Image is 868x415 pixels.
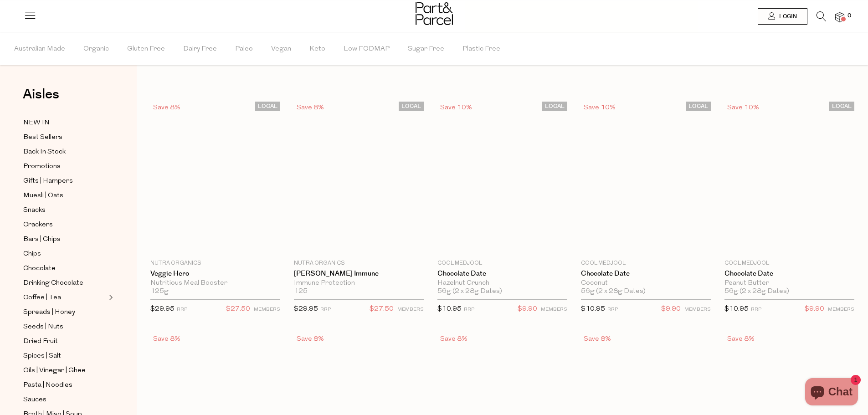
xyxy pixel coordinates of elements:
[581,102,618,114] div: Save 10%
[23,365,86,376] span: Oils | Vinegar | Ghee
[23,132,106,143] a: Best Sellers
[255,102,280,111] span: LOCAL
[23,117,106,128] a: NEW IN
[581,306,605,313] span: $10.95
[23,336,106,347] a: Dried Fruit
[581,287,646,296] span: 56g (2 x 28g Dates)
[294,102,327,114] div: Save 8%
[23,336,58,347] span: Dried Fruit
[724,270,854,278] a: Chocolate Date
[150,279,280,287] div: Nutritious Meal Booster
[23,307,75,318] span: Spreads | Honey
[646,178,646,179] img: Chocolate Date
[23,350,106,362] a: Spices | Salt
[23,205,46,216] span: Snacks
[23,234,106,245] a: Bars | Chips
[23,263,56,274] span: Chocolate
[23,146,106,158] a: Back In Stock
[150,102,183,114] div: Save 8%
[399,102,424,111] span: LOCAL
[215,178,216,179] img: Veggie Hero
[23,234,61,245] span: Bars | Chips
[23,351,61,362] span: Spices | Salt
[294,259,424,267] p: Nutra Organics
[177,307,187,312] small: RRP
[23,176,73,187] span: Gifts | Hampers
[23,249,41,260] span: Chips
[437,259,567,267] p: Cool Medjool
[344,33,390,65] span: Low FODMAP
[83,33,109,65] span: Organic
[23,277,106,289] a: Drinking Chocolate
[437,333,470,345] div: Save 8%
[23,278,83,289] span: Drinking Chocolate
[226,303,250,315] span: $27.50
[437,279,567,287] div: Hazelnut Crunch
[14,33,65,65] span: Australian Made
[23,87,59,110] a: Aisles
[23,263,106,274] a: Chocolate
[23,84,59,104] span: Aisles
[23,220,53,231] span: Crackers
[777,13,797,20] span: Login
[835,12,844,22] a: 0
[254,307,280,312] small: MEMBERS
[23,161,106,172] a: Promotions
[751,307,761,312] small: RRP
[581,333,614,345] div: Save 8%
[23,307,106,318] a: Spreads | Honey
[828,307,854,312] small: MEMBERS
[294,306,318,313] span: $29.95
[23,365,106,376] a: Oils | Vinegar | Ghee
[359,178,359,179] img: Berry Immune
[437,287,502,296] span: 56g (2 x 28g Dates)
[370,303,394,315] span: $27.50
[23,248,106,260] a: Chips
[23,394,106,405] a: Sauces
[23,118,50,128] span: NEW IN
[542,102,567,111] span: LOCAL
[464,307,474,312] small: RRP
[462,33,500,65] span: Plastic Free
[686,102,711,111] span: LOCAL
[127,33,165,65] span: Gluten Free
[23,175,106,187] a: Gifts | Hampers
[150,259,280,267] p: Nutra Organics
[294,279,424,287] div: Immune Protection
[23,205,106,216] a: Snacks
[271,33,291,65] span: Vegan
[541,307,567,312] small: MEMBERS
[724,306,749,313] span: $10.95
[758,8,807,25] a: Login
[581,270,711,278] a: Chocolate Date
[294,270,424,278] a: [PERSON_NAME] Immune
[235,33,253,65] span: Paleo
[724,287,789,296] span: 56g (2 x 28g Dates)
[23,190,63,201] span: Muesli | Oats
[408,33,444,65] span: Sugar Free
[724,259,854,267] p: Cool Medjool
[437,270,567,278] a: Chocolate Date
[829,102,854,111] span: LOCAL
[150,333,183,345] div: Save 8%
[294,333,327,345] div: Save 8%
[23,395,46,405] span: Sauces
[320,307,331,312] small: RRP
[23,132,62,143] span: Best Sellers
[150,287,169,296] span: 125g
[724,279,854,287] div: Peanut Butter
[23,292,61,303] span: Coffee | Tea
[150,270,280,278] a: Veggie Hero
[294,287,308,296] span: 125
[23,292,106,303] a: Coffee | Tea
[23,161,61,172] span: Promotions
[802,378,861,408] inbox-online-store-chat: Shopify online store chat
[23,147,66,158] span: Back In Stock
[150,306,175,313] span: $29.95
[581,279,711,287] div: Coconut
